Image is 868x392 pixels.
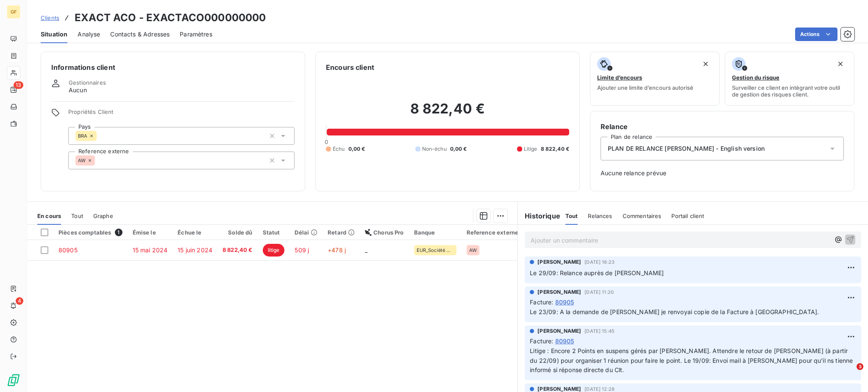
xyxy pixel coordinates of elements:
span: Non-échu [422,145,447,153]
h6: Encours client [326,62,374,72]
span: 80905 [555,337,574,345]
span: 13 [14,81,23,89]
span: Litige [524,145,537,153]
span: 80905 [58,246,78,254]
span: [DATE] 11:20 [584,290,614,295]
div: Statut [263,229,285,236]
span: [PERSON_NAME] [537,258,581,266]
div: Solde dû [223,229,253,236]
span: [DATE] 16:23 [584,259,615,265]
div: Émise le [133,229,168,236]
span: Contacts & Adresses [110,30,170,39]
span: Facture : [530,337,553,345]
span: Surveiller ce client en intégrant votre outil de gestion des risques client. [732,84,847,98]
div: Chorus Pro [365,229,404,236]
span: 8 822,40 € [223,246,253,254]
iframe: Intercom live chat [839,363,860,384]
h3: EXACT ACO - EXACTACO000000000 [75,10,266,25]
span: PLAN DE RELANCE [PERSON_NAME] - English version [608,144,765,153]
span: 0 [325,138,328,145]
span: [DATE] 12:28 [584,386,615,392]
span: 0,00 € [450,145,467,153]
span: [PERSON_NAME] [537,327,581,335]
input: Ajouter une valeur [95,157,102,164]
button: Actions [795,28,837,41]
span: 4 [16,297,23,305]
span: _ [365,246,367,254]
h6: Relance [601,121,844,132]
span: AW [469,248,477,253]
div: Échue le [178,229,212,236]
h2: 8 822,40 € [326,100,569,126]
span: AW [78,158,86,163]
input: Ajouter une valeur [97,132,103,140]
span: Tout [71,213,83,219]
span: 80905 [555,298,574,306]
h6: Historique [518,211,560,221]
span: BRA [78,133,87,138]
span: 15 mai 2024 [133,246,168,254]
span: EUR_Société Générale [417,248,454,253]
span: Limite d’encours [597,74,642,81]
div: Reference externe [467,229,519,236]
span: Portail client [671,213,704,219]
div: Retard [328,229,355,236]
span: +478 j [328,246,346,254]
span: Litige : Encore 2 Points en suspens gérés par [PERSON_NAME]. Attendre le retour de [PERSON_NAME] ... [530,347,854,374]
span: Paramètres [180,30,212,39]
span: 0,00 € [348,145,365,153]
span: 15 juin 2024 [178,246,212,254]
span: Relances [588,213,612,219]
h6: Informations client [51,62,295,72]
span: Aucune relance prévue [601,169,844,177]
span: 509 j [295,246,309,254]
div: GF [7,5,20,19]
div: Banque [414,229,456,236]
span: Analyse [78,30,100,39]
span: Facture : [530,298,553,306]
div: Délai [295,229,317,236]
button: Gestion du risqueSurveiller ce client en intégrant votre outil de gestion des risques client. [725,52,854,106]
span: [PERSON_NAME] [537,288,581,296]
span: Ajouter une limite d’encours autorisé [597,84,693,91]
span: Clients [41,14,59,21]
button: Limite d’encoursAjouter une limite d’encours autorisé [590,52,720,106]
span: 1 [115,229,122,236]
span: En cours [37,213,61,219]
span: [DATE] 15:45 [584,329,615,334]
span: Le 29/09: Relance auprès de [PERSON_NAME] [530,269,664,276]
span: Gestion du risque [732,74,779,81]
span: Aucun [69,86,87,94]
span: Tout [565,213,578,219]
span: 8 822,40 € [541,145,570,153]
span: Commentaires [623,213,662,219]
img: Logo LeanPay [7,373,20,387]
span: Propriétés Client [68,108,295,120]
a: Clients [41,14,59,22]
div: Pièces comptables [58,229,122,236]
span: Graphe [93,213,113,219]
span: Situation [41,30,67,39]
span: Échu [333,145,345,153]
span: 3 [857,363,863,370]
span: Gestionnaires [69,79,106,86]
span: Le 23/09: A la demande de [PERSON_NAME] je renvoyai copie de la Facture à [GEOGRAPHIC_DATA]. [530,308,819,315]
span: litige [263,244,285,257]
